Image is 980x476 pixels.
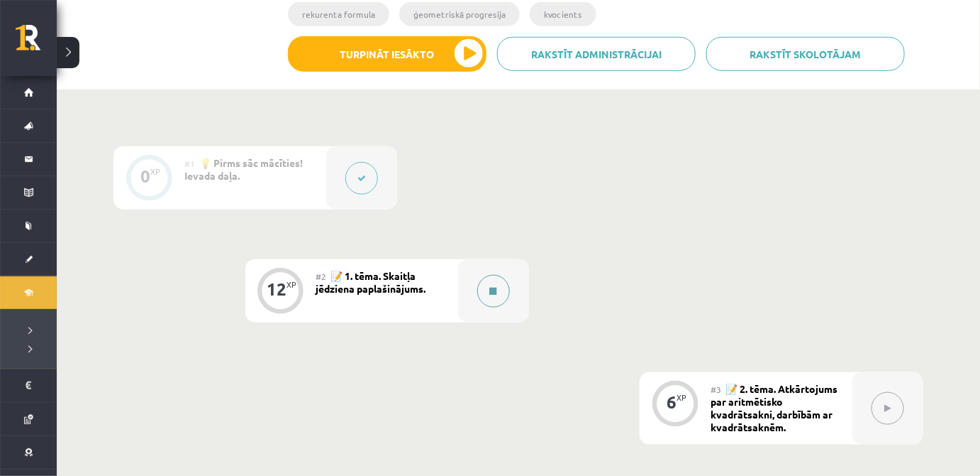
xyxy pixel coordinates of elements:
a: Rīgas 1. Tālmācības vidusskola [16,25,57,60]
div: XP [287,281,297,288]
div: 0 [140,170,150,183]
li: rekurenta formula [288,2,389,26]
a: Rakstīt administrācijai [497,37,696,71]
div: XP [676,394,686,401]
span: #3 [711,384,721,395]
span: 📝 2. tēma. Atkārtojums par aritmētisko kvadrātsakni, darbībām ar kvadrātsaknēm. [711,382,837,433]
span: 📝 1. tēma. Skaitļa jēdziena paplašinājums. [316,269,426,295]
div: XP [150,168,160,175]
div: 12 [267,283,287,296]
span: #2 [316,271,327,282]
div: 6 [667,396,676,409]
span: #1 [184,158,195,169]
a: Rakstīt skolotājam [706,37,905,71]
button: Turpināt iesākto [288,36,486,72]
li: ģeometriskā progresija [399,2,520,26]
li: kvocients [530,2,596,26]
span: 💡 Pirms sāc mācīties! Ievada daļa. [184,156,303,182]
